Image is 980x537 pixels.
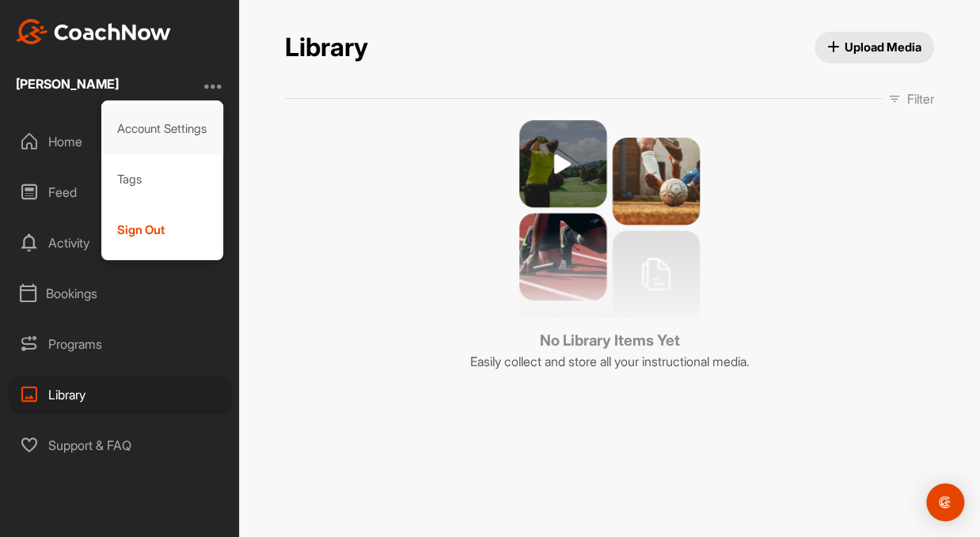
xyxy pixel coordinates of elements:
div: Feed [9,172,232,212]
span: Upload Media [827,39,922,55]
div: Sign Out [101,206,224,256]
button: Upload Media [815,32,935,63]
img: no media [519,120,700,318]
div: Open Intercom Messenger [926,483,964,521]
div: [PERSON_NAME] [16,78,119,90]
div: Programs [9,324,232,364]
div: Activity [9,223,232,263]
div: Home [9,122,232,161]
p: Filter [907,89,934,108]
div: Library [9,375,232,414]
img: CoachNow [16,19,171,44]
div: Tags [101,155,224,206]
p: Easily collect and store all your instructional media. [470,352,750,371]
div: Account Settings [101,104,224,155]
div: Support & FAQ [9,425,232,465]
h3: No Library Items Yet [470,330,750,352]
div: Bookings [9,274,232,313]
h2: Library [285,32,368,63]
